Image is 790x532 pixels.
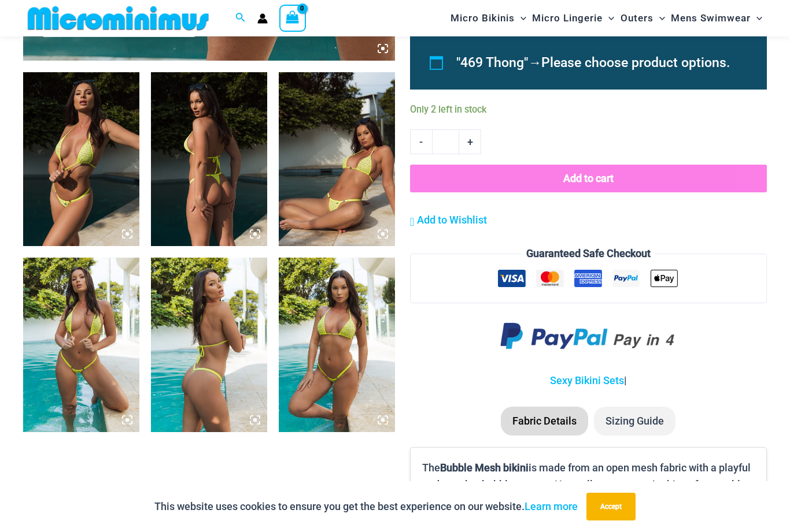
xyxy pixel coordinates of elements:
[621,3,654,33] span: Outers
[603,3,614,33] span: Menu Toggle
[410,105,767,114] p: Only 2 left in stock
[654,3,665,33] span: Menu Toggle
[422,459,755,511] p: The is made from an open mesh fabric with a playful and naughty bubble pattern. Have all eyes on ...
[541,55,730,70] span: Please choose product options.
[586,493,636,520] button: Accept
[410,165,767,192] button: Add to cart
[459,129,481,154] a: +
[671,3,751,33] span: Mens Swimwear
[417,214,487,226] span: Add to Wishlist
[501,407,588,436] li: Fabric Details
[532,3,603,33] span: Micro Lingerie
[432,129,459,154] input: Product quantity
[257,13,268,24] a: Account icon link
[751,3,762,33] span: Menu Toggle
[23,258,139,431] img: Bubble Mesh Highlight Yellow 309 Tri Top 421 Micro
[515,3,526,33] span: Menu Toggle
[151,258,267,431] img: Bubble Mesh Highlight Yellow 309 Tri Top 421 Micro
[668,3,765,33] a: Mens SwimwearMenu ToggleMenu Toggle
[456,50,740,76] li: →
[23,5,213,31] img: MM SHOP LOGO FLAT
[594,407,675,436] li: Sizing Guide
[451,3,515,33] span: Micro Bikinis
[522,245,655,262] legend: Guaranteed Safe Checkout
[448,3,529,33] a: Micro BikinisMenu ToggleMenu Toggle
[618,3,668,33] a: OutersMenu ToggleMenu Toggle
[235,11,246,25] a: Search icon link
[279,258,395,431] img: Bubble Mesh Highlight Yellow 309 Tri Top 421 Micro
[151,72,267,246] img: Bubble Mesh Highlight Yellow 309 Tri Top 469 Thong
[23,72,139,246] img: Bubble Mesh Highlight Yellow 309 Tri Top 469 Thong
[529,3,617,33] a: Micro LingerieMenu ToggleMenu Toggle
[410,372,767,389] p: |
[456,55,528,70] span: "469 Thong"
[154,498,578,515] p: This website uses cookies to ensure you get the best experience on our website.
[440,462,529,474] b: Bubble Mesh bikini
[410,129,432,154] a: -
[550,374,624,386] a: Sexy Bikini Sets
[446,2,767,35] nav: Site Navigation
[279,72,395,246] img: Bubble Mesh Highlight Yellow 309 Tri Top 469 Thong
[525,500,578,512] a: Learn more
[410,211,487,229] a: Add to Wishlist
[279,5,306,31] a: View Shopping Cart, empty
